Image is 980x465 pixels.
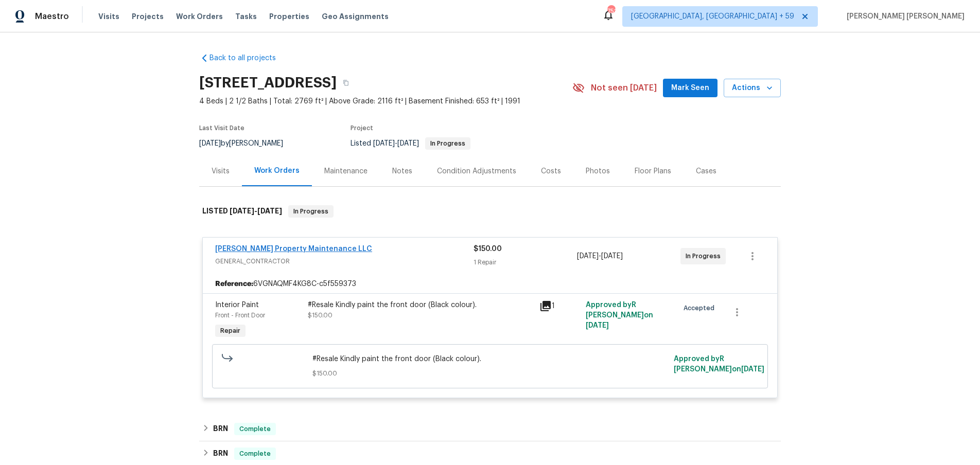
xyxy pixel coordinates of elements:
[635,166,671,176] div: Floor Plans
[373,140,419,147] span: -
[215,301,259,309] span: Interior Paint
[254,166,300,176] div: Work Orders
[601,253,623,260] span: [DATE]
[235,424,275,434] span: Complete
[98,11,119,22] span: Visits
[35,11,69,22] span: Maestro
[213,448,228,460] h6: BRN
[257,207,282,214] span: [DATE]
[586,301,653,329] span: Approved by R [PERSON_NAME] on
[426,140,469,147] span: In Progress
[671,82,709,95] span: Mark Seen
[539,300,580,312] div: 1
[324,166,367,176] div: Maintenance
[373,140,395,147] span: [DATE]
[199,96,572,106] span: 4 Beds | 2 1/2 Baths | Total: 2769 ft² | Above Grade: 2116 ft² | Basement Finished: 653 ft² | 1991
[312,354,668,364] span: #Resale Kindly paint the front door (Black colour).
[607,6,615,16] div: 752
[230,207,282,214] span: -
[269,11,309,22] span: Properties
[215,245,372,253] a: [PERSON_NAME] Property Maintenance LLC
[474,245,502,253] span: $150.00
[337,74,355,92] button: Copy Address
[663,79,717,98] button: Mark Seen
[397,140,419,147] span: [DATE]
[674,355,764,373] span: Approved by R [PERSON_NAME] on
[577,253,599,260] span: [DATE]
[322,11,389,22] span: Geo Assignments
[351,125,373,131] span: Project
[541,166,561,176] div: Costs
[696,166,716,176] div: Cases
[176,11,223,22] span: Work Orders
[684,303,719,313] span: Accepted
[351,140,470,147] span: Listed
[230,207,254,214] span: [DATE]
[586,166,610,176] div: Photos
[213,423,228,435] h6: BRN
[199,140,221,147] span: [DATE]
[631,11,794,22] span: [GEOGRAPHIC_DATA], [GEOGRAPHIC_DATA] + 59
[732,82,773,95] span: Actions
[686,251,725,261] span: In Progress
[437,166,516,176] div: Condition Adjustments
[308,312,332,318] span: $150.00
[586,322,609,329] span: [DATE]
[235,13,257,20] span: Tasks
[216,326,244,336] span: Repair
[203,275,777,293] div: 6VGNAQMF4KG8C-c5f559373
[215,312,265,318] span: Front - Front Door
[843,11,965,22] span: [PERSON_NAME] [PERSON_NAME]
[199,195,781,228] div: LISTED [DATE]-[DATE]In Progress
[199,125,244,131] span: Last Visit Date
[591,83,657,93] span: Not seen [DATE]
[741,366,764,373] span: [DATE]
[215,256,474,266] span: GENERAL_CONTRACTOR
[289,206,332,217] span: In Progress
[724,79,781,98] button: Actions
[202,205,282,218] h6: LISTED
[577,251,623,261] span: -
[474,257,577,267] div: 1 Repair
[199,53,298,63] a: Back to all projects
[132,11,164,22] span: Projects
[215,279,253,289] b: Reference:
[308,300,533,310] div: #Resale Kindly paint the front door (Black colour).
[235,449,275,459] span: Complete
[212,166,230,176] div: Visits
[199,78,337,88] h2: [STREET_ADDRESS]
[312,368,668,379] span: $150.00
[199,417,781,441] div: BRN Complete
[199,137,295,150] div: by [PERSON_NAME]
[392,166,412,176] div: Notes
